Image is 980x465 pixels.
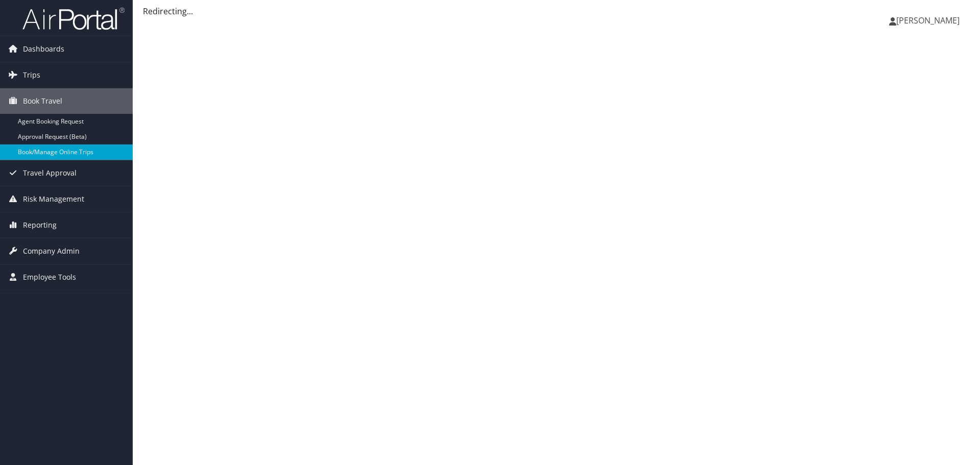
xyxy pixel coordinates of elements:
[889,5,970,36] a: [PERSON_NAME]
[143,5,970,17] div: Redirecting...
[23,238,80,264] span: Company Admin
[23,160,77,186] span: Travel Approval
[23,88,62,114] span: Book Travel
[23,36,64,62] span: Dashboards
[23,186,84,212] span: Risk Management
[23,264,76,290] span: Employee Tools
[23,212,57,238] span: Reporting
[896,15,960,26] span: [PERSON_NAME]
[22,7,125,31] img: airportal-logo.png
[23,62,40,88] span: Trips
